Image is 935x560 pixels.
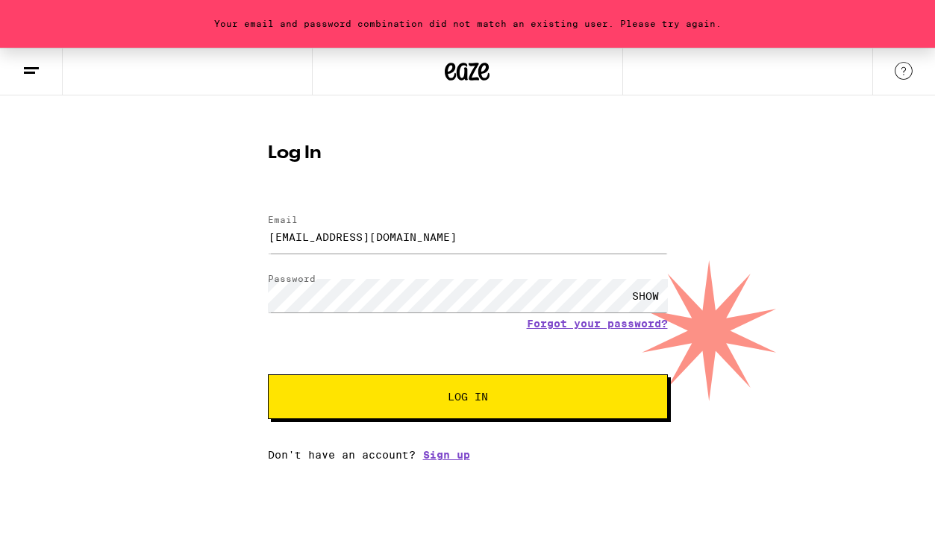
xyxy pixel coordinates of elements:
[268,274,316,283] label: Password
[268,449,668,461] div: Don't have an account?
[268,215,298,224] label: Email
[527,318,668,330] a: Forgot your password?
[268,220,668,254] input: Email
[268,374,668,419] button: Log In
[9,10,107,22] span: Hi. Need any help?
[623,279,668,312] div: SHOW
[268,145,668,163] h1: Log In
[423,449,470,461] a: Sign up
[448,391,488,402] span: Log In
